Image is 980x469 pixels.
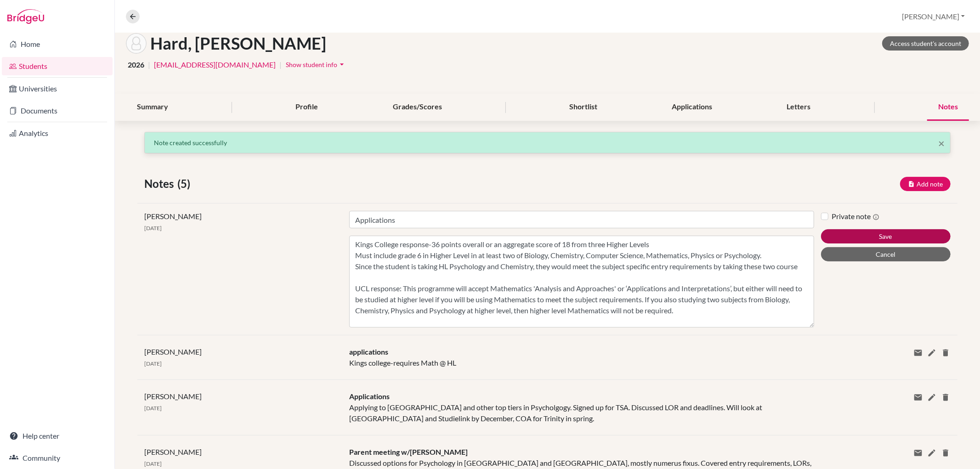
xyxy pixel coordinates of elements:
span: [DATE] [144,405,162,412]
button: Save [821,229,951,243]
button: Show student infoarrow_drop_down [285,57,347,72]
a: Analytics [2,124,113,142]
img: Bridge-U [7,9,44,24]
div: Letters [776,94,822,121]
span: Notes [144,175,177,192]
i: arrow_drop_down [337,60,346,69]
h1: Hard, [PERSON_NAME] [150,34,326,53]
div: Profile [284,94,329,121]
span: [DATE] [144,360,162,367]
span: [DATE] [144,225,162,232]
a: Students [2,57,113,75]
span: [PERSON_NAME] [144,212,202,220]
span: Parent meeting w/[PERSON_NAME] [349,447,468,456]
button: Cancel [821,247,951,261]
span: Applications [349,392,390,401]
span: [PERSON_NAME] [144,347,202,356]
a: Home [2,35,113,53]
p: Note created successfully [154,138,941,147]
button: [PERSON_NAME] [898,8,969,25]
span: [DATE] [144,460,162,467]
label: Private note [832,211,880,222]
span: Show student info [286,61,337,68]
span: [PERSON_NAME] [144,392,202,401]
span: | [148,59,150,70]
img: Olivia Hard's avatar [126,33,147,54]
span: | [279,59,282,70]
span: × [938,136,945,150]
div: Shortlist [558,94,608,121]
span: [PERSON_NAME] [144,447,202,456]
a: Documents [2,102,113,120]
div: Summary [126,94,179,121]
div: Kings college-requires Math @ HL [342,346,821,368]
a: Help center [2,427,113,445]
a: [EMAIL_ADDRESS][DOMAIN_NAME] [154,59,276,70]
span: (5) [177,175,194,192]
a: Access student's account [882,36,969,51]
input: Note title (required) [349,211,814,228]
a: Universities [2,79,113,98]
span: 2026 [128,59,144,70]
div: Applications [661,94,723,121]
button: Close [938,138,945,149]
div: Applying to [GEOGRAPHIC_DATA] and other top tiers in Psycholgogy. Signed up for TSA. Discussed LO... [342,391,821,424]
button: Add note [900,177,951,191]
span: applications [349,347,388,356]
div: Grades/Scores [382,94,453,121]
a: Community [2,449,113,467]
div: Notes [927,94,969,121]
